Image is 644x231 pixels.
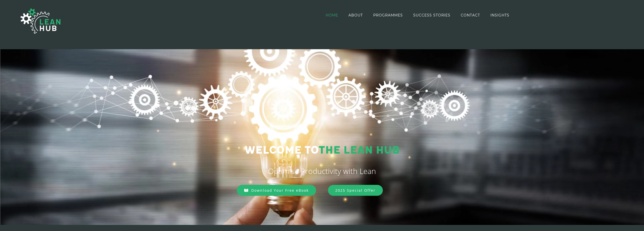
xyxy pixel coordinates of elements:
[268,166,376,176] span: Optimise Productivity with Lean
[490,1,509,30] a: INSIGHTS
[245,144,319,157] span: Welcome to
[413,1,450,30] a: SUCCESS STORIES
[237,185,316,196] a: Download Your Free eBook
[326,1,338,30] a: HOME
[319,144,399,157] span: THE LEAN HUB
[348,1,363,30] a: ABOUT
[413,13,450,17] span: SUCCESS STORIES
[348,13,363,17] span: ABOUT
[15,3,66,39] img: The Lean Hub | Optimising productivity with Lean Logo
[326,1,509,30] nav: Main Menu
[373,1,403,30] a: PROGRAMMES
[461,1,480,30] a: CONTACT
[490,13,509,17] span: INSIGHTS
[326,13,338,17] span: HOME
[251,188,309,193] span: Download Your Free eBook
[461,13,480,17] span: CONTACT
[373,13,403,17] span: PROGRAMMES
